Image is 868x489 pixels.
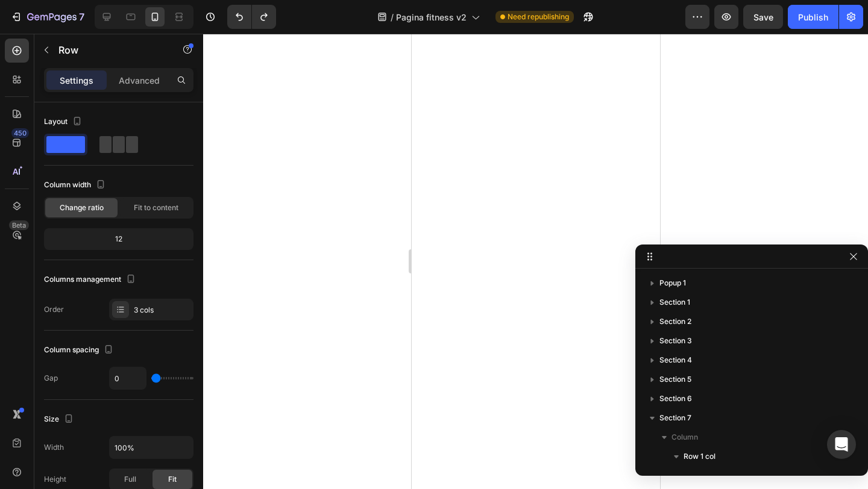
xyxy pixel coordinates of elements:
p: Row [58,43,161,57]
span: Column [671,431,698,443]
span: Fit to content [134,202,178,213]
span: Row 1 col [684,450,715,463]
span: Fit [168,474,177,485]
div: Publish [798,11,828,23]
div: Layout [44,114,84,130]
span: Popup 1 [659,277,686,289]
input: Auto [110,367,146,389]
div: Column spacing [44,342,116,358]
span: Need republishing [508,11,569,22]
span: Section 6 [659,393,692,405]
span: Section 3 [659,335,692,347]
span: Pagina fitness v2 [396,11,467,23]
p: 7 [79,10,84,24]
div: Gap [44,373,58,384]
div: Open Intercom Messenger [827,430,856,459]
button: 7 [5,5,90,29]
span: Save [753,12,773,22]
div: Width [44,442,64,453]
div: 3 cols [134,305,190,316]
p: Settings [60,74,93,87]
span: Full [124,474,136,485]
input: Auto [110,437,193,458]
button: Save [743,5,783,29]
span: Section 1 [659,296,690,308]
div: Column width [44,177,108,193]
span: Section 4 [659,354,692,366]
div: Order [44,304,64,315]
span: Section 7 [659,412,691,424]
div: Undo/Redo [227,5,276,29]
span: / [391,11,394,23]
div: Columns management [44,272,138,288]
button: Publish [788,5,838,29]
div: Height [44,474,66,485]
div: 12 [46,231,191,248]
div: 450 [11,128,29,138]
p: Advanced [119,74,160,87]
iframe: Design area [412,34,660,489]
div: Beta [9,220,29,230]
span: Section 2 [659,316,691,328]
div: Size [44,411,76,428]
span: Change ratio [60,202,104,213]
span: Section 5 [659,373,691,385]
